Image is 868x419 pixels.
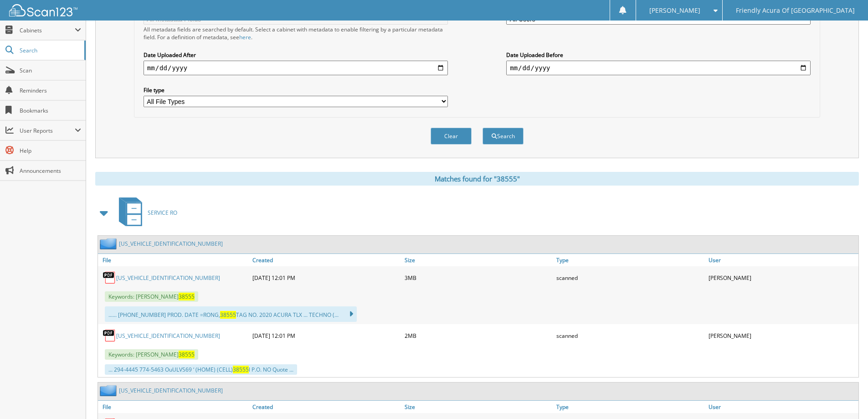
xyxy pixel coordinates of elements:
[554,401,706,413] a: Type
[148,209,177,217] span: SERVICE RO
[144,61,448,75] input: start
[736,8,855,13] span: Friendly Acura Of [GEOGRAPHIC_DATA]
[20,107,81,114] span: Bookmarks
[506,61,811,75] input: end
[20,167,81,175] span: Announcements
[554,269,706,287] div: scanned
[105,364,297,375] div: ... 294-4445 774-5463 OuULVS69 ‘ (HOME) (CELL) l P.O. NO Quote ...
[649,8,700,13] span: [PERSON_NAME]
[431,128,472,145] button: Clear
[98,401,250,413] a: File
[706,401,858,413] a: User
[20,47,80,54] span: Search
[116,274,220,282] a: [US_VEHICLE_IDENTIFICATION_NUMBER]
[105,349,198,360] span: Keywords: [PERSON_NAME]
[506,51,811,59] label: Date Uploaded Before
[105,306,357,322] div: ...... [PHONE_NUMBER] PROD. DATE =RONG, TAG NO. 2020 ACURA TLX ... TECHNO (...
[100,385,119,396] img: folder2.png
[113,195,177,231] a: SERVICE RO
[220,311,236,319] span: 38555
[706,269,858,287] div: [PERSON_NAME]
[116,332,220,340] a: [US_VEHICLE_IDENTIFICATION_NUMBER]
[179,293,195,300] span: 38555
[95,172,859,186] div: Matches found for "38555"
[250,269,402,287] div: [DATE] 12:01 PM
[98,254,250,266] a: File
[554,254,706,266] a: Type
[554,326,706,345] div: scanned
[20,87,81,94] span: Reminders
[250,254,402,266] a: Created
[250,326,402,345] div: [DATE] 12:01 PM
[103,271,116,285] img: PDF.png
[706,254,858,266] a: User
[402,401,555,413] a: Size
[119,240,223,248] a: [US_VEHICLE_IDENTIFICATION_NUMBER]
[20,127,75,134] span: User Reports
[483,128,524,145] button: Search
[100,238,119,249] img: folder2.png
[144,26,448,41] div: All metadata fields are searched by default. Select a cabinet with metadata to enable filtering b...
[20,67,81,74] span: Scan
[179,351,195,358] span: 38555
[9,4,77,16] img: scan123-logo-white.svg
[119,387,223,394] a: [US_VEHICLE_IDENTIFICATION_NUMBER]
[402,269,555,287] div: 3MB
[706,326,858,345] div: [PERSON_NAME]
[105,291,198,302] span: Keywords: [PERSON_NAME]
[250,401,402,413] a: Created
[402,326,555,345] div: 2MB
[20,26,75,34] span: Cabinets
[20,147,81,155] span: Help
[233,366,249,373] span: 38555
[144,86,448,94] label: File type
[103,329,116,342] img: PDF.png
[144,51,448,59] label: Date Uploaded After
[402,254,555,266] a: Size
[239,33,251,41] a: here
